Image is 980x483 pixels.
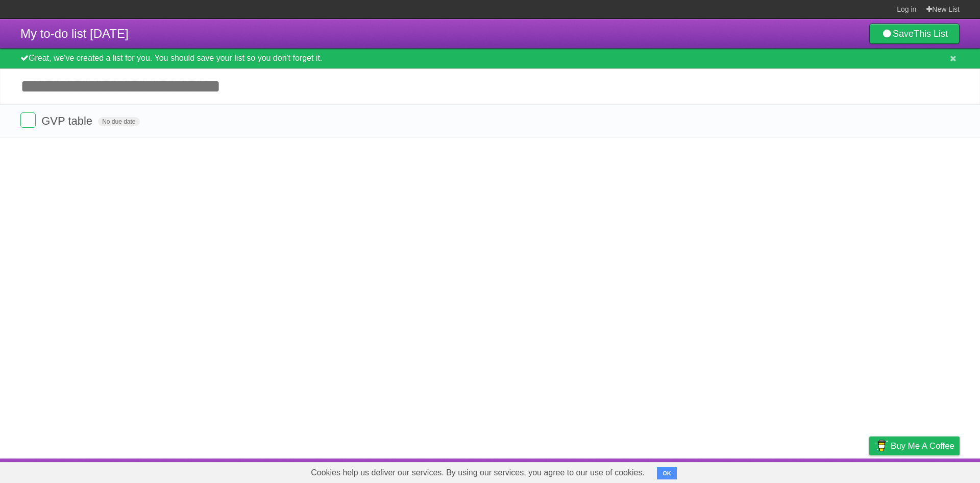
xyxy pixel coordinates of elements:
span: Buy me a coffee [891,437,954,455]
a: Suggest a feature [895,461,960,480]
a: Developers [767,461,808,480]
span: My to-do list [DATE] [20,27,129,40]
img: Buy me a coffee [874,437,888,454]
a: About [733,461,755,480]
a: Terms [821,461,844,480]
span: No due date [98,117,139,126]
span: Cookies help us deliver our services. By using our services, you agree to our use of cookies. [301,463,655,483]
b: This List [914,29,948,39]
span: GVP table [41,114,95,127]
a: SaveThis List [869,24,960,44]
button: OK [657,467,677,479]
a: Privacy [856,461,883,480]
label: Done [20,112,36,128]
a: Buy me a coffee [869,436,960,455]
